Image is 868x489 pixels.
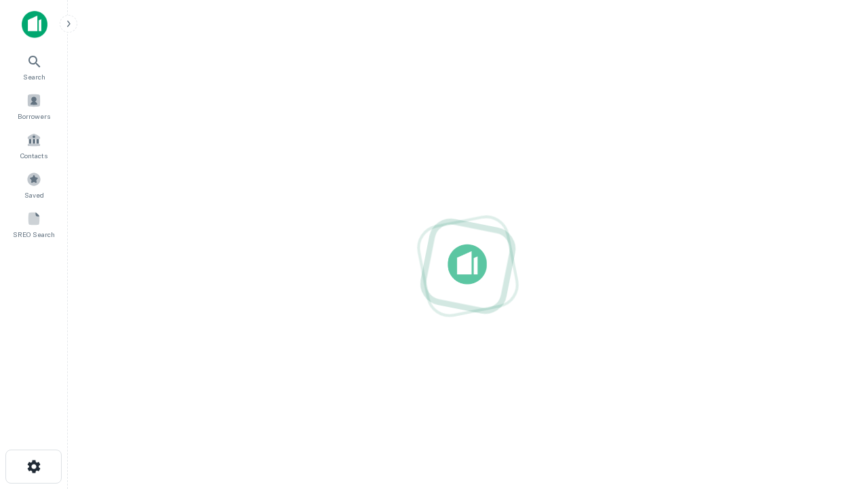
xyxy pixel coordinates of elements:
a: Saved [4,166,64,203]
a: Borrowers [4,88,64,124]
img: capitalize-icon.png [22,11,47,38]
a: Search [4,48,64,85]
a: SREO Search [4,206,64,242]
a: Contacts [4,127,64,164]
span: SREO Search [13,229,55,240]
span: Contacts [20,150,47,161]
span: Search [23,71,45,82]
span: Borrowers [18,111,50,122]
span: Saved [24,189,44,200]
iframe: Chat Widget [800,380,868,446]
